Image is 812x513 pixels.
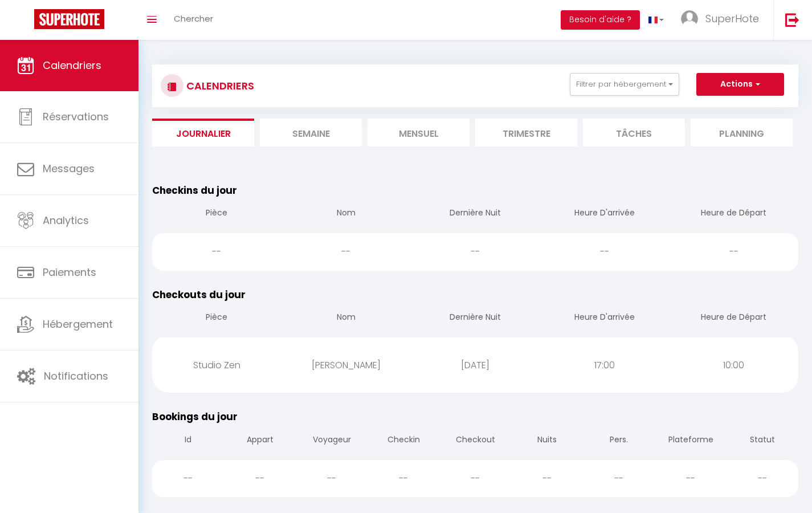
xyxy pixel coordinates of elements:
[705,11,759,26] span: SuperHote
[152,410,238,424] span: Bookings du jour
[152,302,281,335] th: Pièce
[669,302,798,335] th: Heure de Départ
[368,460,439,497] div: --
[669,233,798,270] div: --
[43,161,95,176] span: Messages
[9,5,43,39] button: Ouvrir le widget de chat LiveChat
[43,213,89,227] span: Analytics
[43,58,101,72] span: Calendriers
[681,10,698,27] img: ...
[152,233,281,270] div: --
[152,425,224,457] th: Id
[224,425,296,457] th: Appart
[540,347,669,384] div: 17:00
[655,425,727,457] th: Plateforme
[727,425,798,457] th: Statut
[281,233,411,270] div: --
[411,198,540,230] th: Dernière Nuit
[43,317,113,331] span: Hébergement
[34,9,104,29] img: Super Booking
[561,10,640,30] button: Besoin d'aide ?
[152,288,246,302] span: Checkouts du jour
[691,119,793,146] li: Planning
[511,460,583,497] div: --
[152,119,254,146] li: Journalier
[281,347,411,384] div: [PERSON_NAME]
[475,119,577,146] li: Trimestre
[174,13,213,25] span: Chercher
[540,198,669,230] th: Heure D'arrivée
[152,184,237,197] span: Checkins du jour
[669,347,798,384] div: 10:00
[540,302,669,335] th: Heure D'arrivée
[224,460,296,497] div: --
[296,460,368,497] div: --
[296,425,368,457] th: Voyageur
[785,13,799,27] img: logout
[540,233,669,270] div: --
[281,302,411,335] th: Nom
[368,119,470,146] li: Mensuel
[411,233,540,270] div: --
[152,347,281,384] div: Studio Zen
[368,425,439,457] th: Checkin
[583,425,655,457] th: Pers.
[43,265,96,279] span: Paiements
[583,119,685,146] li: Tâches
[152,460,224,497] div: --
[439,425,511,457] th: Checkout
[411,347,540,384] div: [DATE]
[44,369,108,383] span: Notifications
[727,460,798,497] div: --
[570,73,679,96] button: Filtrer par hébergement
[43,109,109,124] span: Réservations
[583,460,655,497] div: --
[260,119,362,146] li: Semaine
[511,425,583,457] th: Nuits
[439,460,511,497] div: --
[281,198,411,230] th: Nom
[411,302,540,335] th: Dernière Nuit
[669,198,798,230] th: Heure de Départ
[183,73,254,99] h3: CALENDRIERS
[696,73,784,96] button: Actions
[655,460,727,497] div: --
[152,198,281,230] th: Pièce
